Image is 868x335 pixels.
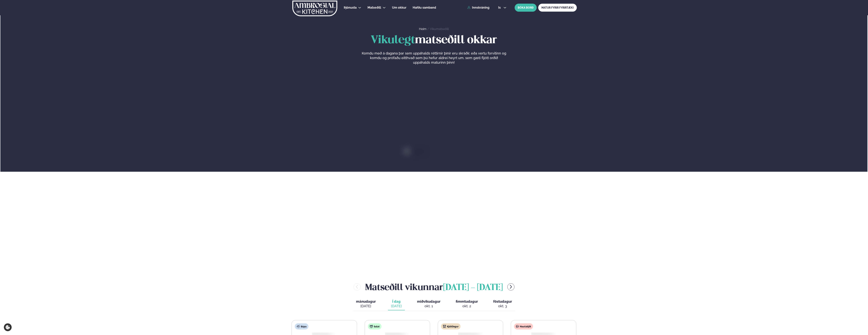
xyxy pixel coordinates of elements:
[413,6,436,9] span: Hafðu samband
[417,304,440,308] div: okt. 1
[514,323,533,329] div: Nautakjöt
[344,6,357,9] span: Þjónusta
[353,298,379,310] button: mánudagur [DATE]
[417,299,440,303] span: miðvikudagur
[392,5,406,10] a: Um okkur
[370,325,373,328] img: salad.svg
[391,304,402,308] div: [DATE]
[441,323,460,329] div: Kjúklingur
[516,325,519,328] img: beef.svg
[362,51,506,65] p: Komdu með á dagana þar sem uppáhalds réttirnir þínir eru skráðir, eða vertu forvitinn og komdu og...
[507,283,514,290] button: menu-btn-right
[4,323,12,331] a: Cookie settings
[354,283,361,290] button: menu-btn-left
[453,298,481,310] button: fimmtudagur okt. 2
[490,298,515,310] button: föstudagur okt. 3
[419,27,426,31] a: Heim
[456,304,478,308] div: okt. 2
[368,6,381,9] span: Matseðill
[493,299,512,303] span: föstudagur
[365,281,503,293] h2: Matseðill vikunnar
[291,34,577,46] h1: matseðill okkar
[515,4,537,12] button: BÓKA BORÐ
[392,6,406,9] span: Um okkur
[391,299,402,304] span: Í dag
[498,6,502,9] span: is
[295,323,308,329] div: Súpa
[495,6,509,9] button: is
[356,304,376,308] div: [DATE]
[368,5,381,10] a: Matseðill
[443,284,503,292] span: [DATE] - [DATE]
[456,299,478,303] span: fimmtudagur
[368,323,381,329] div: Salat
[430,27,449,31] a: Vikumatseðill
[413,5,436,10] a: Hafðu samband
[493,304,512,308] div: okt. 3
[443,325,446,328] img: chicken.svg
[297,325,300,328] img: soup.svg
[538,4,577,12] a: MATUR FYRIR FYRIRTÆKI
[427,27,430,31] span: /
[344,5,357,10] a: Þjónusta
[414,298,443,310] button: miðvikudagur okt. 1
[371,35,415,46] span: Vikulegt
[388,298,405,310] button: Í dag [DATE]
[292,1,338,16] img: logo
[467,6,489,9] a: Innskráning
[356,299,376,303] span: mánudagur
